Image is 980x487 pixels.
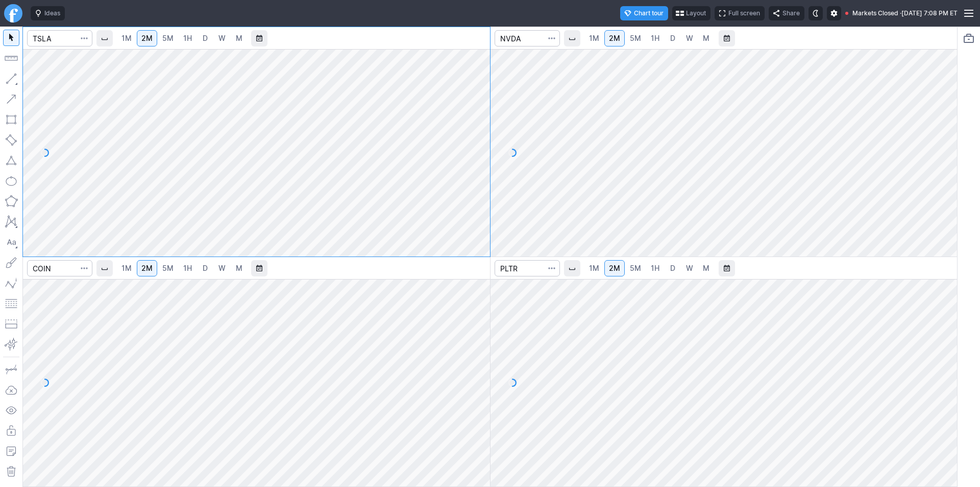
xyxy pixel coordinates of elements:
button: Full screen [715,6,765,20]
button: Share [769,6,804,20]
span: Chart tour [634,8,664,18]
span: Layout [686,8,706,18]
button: Mouse [3,30,19,46]
button: Line [3,71,19,87]
span: Full screen [728,8,760,18]
button: Fibonacci retracements [3,295,19,312]
span: [DATE] 7:08 PM ET [901,8,958,18]
button: Hide drawings [3,402,19,419]
button: Elliott waves [3,275,19,291]
button: Chart tour [620,6,668,20]
button: Anchored VWAP [3,336,19,353]
button: Remove all drawings [3,463,19,480]
button: Drawings autosave: Off [3,382,19,398]
button: Rotated rectangle [3,132,19,148]
a: Finviz.com [4,4,22,22]
button: Toggle dark mode [808,6,823,20]
button: XABCD [3,214,19,230]
button: Lock drawings [3,423,19,439]
button: Drawing mode: Single [3,361,19,378]
button: Text [3,234,19,250]
button: Settings [827,6,841,20]
button: Brush [3,254,19,271]
span: Markets Closed · [852,8,901,18]
button: Arrow [3,91,19,107]
button: Rectangle [3,111,19,128]
button: Portfolio watchlist [961,30,977,47]
button: Ideas [31,6,65,20]
button: Layout [672,6,710,20]
button: Triangle [3,152,19,169]
button: Position [3,316,19,332]
button: Ellipse [3,173,19,189]
button: Measure [3,50,19,66]
button: Add note [3,443,19,459]
span: Ideas [44,8,60,18]
button: Polygon [3,193,19,210]
span: Share [782,8,800,18]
